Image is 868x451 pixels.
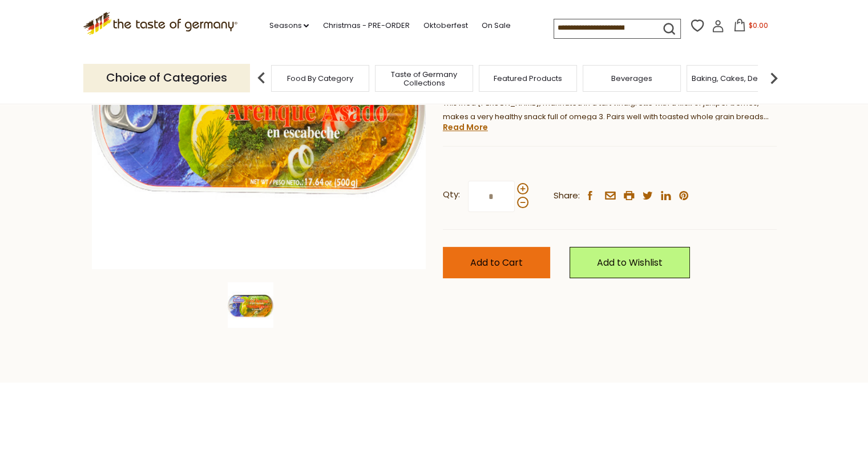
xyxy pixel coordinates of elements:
img: next arrow [762,67,785,90]
button: $0.00 [726,19,775,36]
a: Christmas - PRE-ORDER [322,19,409,32]
img: previous arrow [250,67,273,90]
img: Ruegenfisch Fried Herring in Spicy Vinegar Marinade [228,282,273,328]
a: Read More [443,121,488,133]
span: Share: [554,189,580,203]
a: Add to Wishlist [570,247,690,278]
a: Beverages [611,74,652,83]
a: Featured Products [494,74,562,83]
a: Taste of Germany Collections [378,70,470,87]
span: This fried [PERSON_NAME], marinated in a tart vinaigrette with a kick of juniper berries, makes a... [443,97,769,137]
a: Baking, Cakes, Desserts [692,74,780,83]
span: Add to Cart [470,256,523,269]
a: Food By Category [287,74,353,83]
span: $0.00 [748,21,768,30]
input: Qty: [468,181,515,212]
a: Oktoberfest [423,19,467,32]
button: Add to Cart [443,247,550,278]
strong: Qty: [443,188,460,202]
p: Choice of Categories [83,64,250,92]
a: On Sale [481,19,510,32]
a: Seasons [269,19,309,32]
